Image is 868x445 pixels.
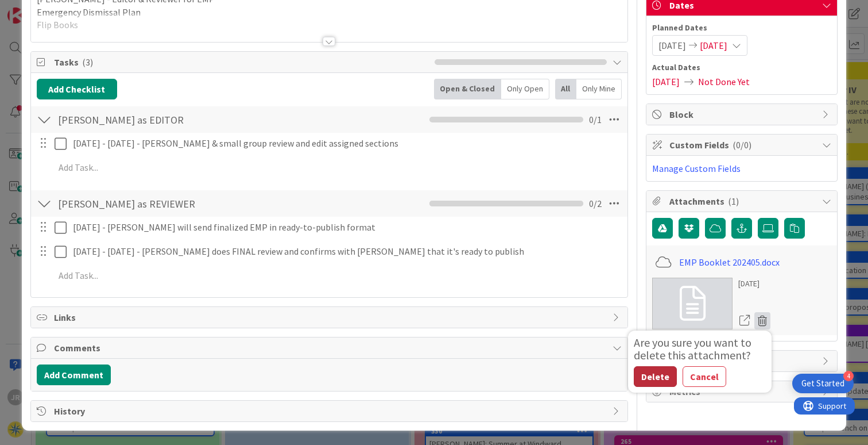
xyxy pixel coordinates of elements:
[37,79,117,99] button: Add Checklist
[683,366,726,387] button: Cancel
[73,245,619,258] p: [DATE] - [DATE] - [PERSON_NAME] does FINAL review and confirms with [PERSON_NAME] that it's ready...
[733,139,751,151] span: ( 0/0 )
[54,193,308,214] input: Add Checklist...
[658,39,686,52] span: [DATE]
[576,79,622,99] div: Only Mine
[589,113,602,126] span: 0 / 1
[589,197,602,210] span: 0 / 2
[669,194,816,208] span: Attachments
[501,79,549,99] div: Only Open
[652,62,831,74] span: Actual Dates
[843,371,854,381] div: 4
[698,75,750,89] span: Not Done Yet
[669,108,816,121] span: Block
[24,2,52,16] span: Support
[792,374,854,393] div: Open Get Started checklist, remaining modules: 4
[738,278,772,290] div: [DATE]
[37,365,111,385] button: Add Comment
[669,138,816,152] span: Custom Fields
[54,55,429,69] span: Tasks
[652,22,831,34] span: Planned Dates
[634,366,677,387] button: Delete
[73,137,619,150] p: [DATE] - [DATE] - [PERSON_NAME] & small group review and edit assigned sections
[54,310,607,324] span: Links
[738,313,751,328] a: Open
[634,336,766,362] div: Are you sure you want to delete this attachment?
[82,56,93,68] span: ( 3 )
[801,378,844,389] div: Get Started
[54,404,607,418] span: History
[54,341,607,355] span: Comments
[700,39,727,52] span: [DATE]
[652,75,680,89] span: [DATE]
[555,79,576,99] div: All
[679,255,780,269] a: EMP Booklet 202405.docx
[54,109,308,130] input: Add Checklist...
[73,221,619,234] p: [DATE] - [PERSON_NAME] will send finalized EMP in ready-to-publish format
[728,195,739,207] span: ( 1 )
[434,79,501,99] div: Open & Closed
[652,163,741,174] a: Manage Custom Fields
[37,6,622,19] p: Emergency Dismissal Plan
